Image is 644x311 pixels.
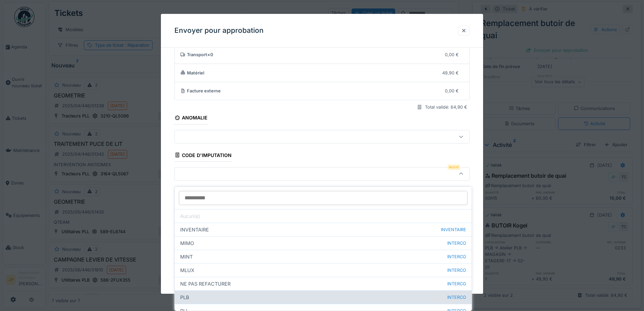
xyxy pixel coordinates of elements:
div: NE PAS REFACTURER [175,277,472,290]
summary: Matériel49,90 € [177,67,467,79]
div: INVENTAIRE [175,223,472,236]
div: Anomalie [174,113,208,125]
div: MIMO [175,236,472,250]
div: Transport × 0 [180,51,440,58]
div: Requis [448,164,460,170]
h3: Envoyer pour approbation [174,26,264,35]
summary: Facture externe0,00 € [177,85,467,97]
div: Matériel [180,70,437,76]
span: INVENTAIRE [441,226,466,233]
div: Facture externe [180,88,440,94]
div: 49,90 € [442,70,459,76]
div: Aucun(e) [175,209,472,223]
div: PLB [175,290,472,304]
span: INTERCO [447,253,466,260]
div: 0,00 € [445,51,459,58]
div: 0,00 € [445,88,459,94]
div: Total validé: 64,90 € [425,104,467,111]
span: INTERCO [447,294,466,301]
div: MLUX [175,263,472,277]
summary: Transport×00,00 € [177,48,467,61]
div: Code d'imputation [174,150,232,162]
span: INTERCO [447,267,466,273]
span: INTERCO [447,240,466,246]
span: INTERCO [447,281,466,287]
div: MINT [175,250,472,263]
